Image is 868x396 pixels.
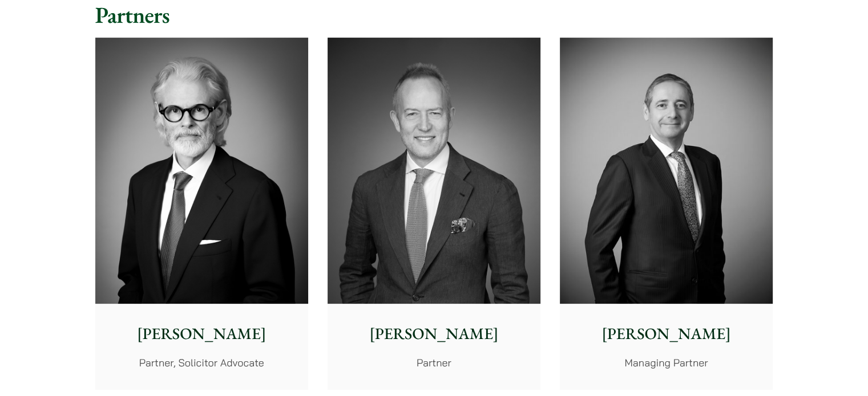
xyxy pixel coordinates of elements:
[104,322,299,346] p: [PERSON_NAME]
[337,355,531,370] p: Partner
[569,355,764,370] p: Managing Partner
[560,38,773,390] a: [PERSON_NAME] Managing Partner
[95,38,308,390] a: [PERSON_NAME] Partner, Solicitor Advocate
[95,1,773,28] h2: Partners
[328,38,540,390] a: [PERSON_NAME] Partner
[569,322,764,346] p: [PERSON_NAME]
[104,355,299,370] p: Partner, Solicitor Advocate
[337,322,531,346] p: [PERSON_NAME]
